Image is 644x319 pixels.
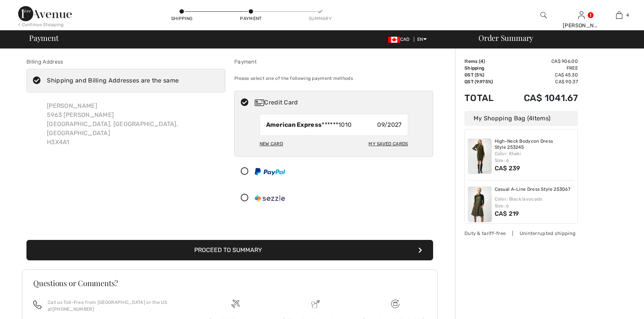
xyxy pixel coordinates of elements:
a: 4 [601,11,638,20]
div: Billing Address [26,58,225,66]
img: My Info [578,11,585,20]
div: Color: Khaki Size: 6 [495,150,575,164]
img: My Bag [616,11,622,20]
div: Duty & tariff-free | Uninterrupted shipping [464,230,578,237]
span: 4 [529,115,533,122]
div: My Shopping Bag ( Items) [464,111,578,126]
td: CA$ 1041.67 [504,85,578,111]
a: High-Neck Bodycon Dress Style 253245 [495,138,575,150]
img: High-Neck Bodycon Dress Style 253245 [468,138,492,174]
span: CA$ 239 [495,165,520,172]
img: PayPal [255,168,285,175]
div: Order Summary [469,34,639,42]
td: GST (5%) [464,72,504,78]
div: Payment [234,58,433,66]
div: My Saved Cards [368,137,408,150]
img: Sezzle [255,195,285,202]
img: Canadian Dollar [388,37,400,43]
span: 09/2027 [377,120,401,129]
img: 1ère Avenue [18,6,72,21]
img: Casual A-Line Dress Style 253067 [468,187,492,222]
td: QST (9.975%) [464,78,504,85]
div: Credit Card [255,98,428,107]
div: Please select one of the following payment methods [234,69,433,88]
a: Casual A-Line Dress Style 253067 [495,187,571,193]
a: [PHONE_NUMBER] [53,307,94,312]
img: Delivery is a breeze since we pay the duties! [311,300,320,308]
td: Total [464,85,504,111]
span: EN [417,37,427,42]
h3: Questions or Comments? [33,279,426,287]
img: Free shipping on orders over $99 [391,300,399,308]
div: New Card [260,137,283,150]
div: Shipping and Billing Addresses are the same [47,76,179,85]
img: Free shipping on orders over $99 [231,300,240,308]
img: search the website [540,11,547,20]
span: CA$ 219 [495,210,519,217]
div: Color: Black/avocado Size: 6 [495,196,575,209]
td: Free [504,65,578,72]
div: Summary [309,15,331,22]
div: Shipping [170,15,193,22]
a: Sign In [578,11,585,19]
div: Payment [240,15,262,22]
td: CA$ 45.30 [504,72,578,78]
span: 4 [626,12,629,19]
button: Proceed to Summary [26,240,433,260]
div: [PERSON_NAME] 5963 [PERSON_NAME] [GEOGRAPHIC_DATA], [GEOGRAPHIC_DATA], [GEOGRAPHIC_DATA] H3X4A1 [41,95,225,153]
strong: American Express [266,121,322,128]
span: CAD [388,37,413,42]
td: CA$ 90.37 [504,78,578,85]
td: Items ( ) [464,58,504,65]
div: [PERSON_NAME] [563,22,600,30]
p: Call us Toll-Free from [GEOGRAPHIC_DATA] or the US at [48,299,186,313]
td: CA$ 906.00 [504,58,578,65]
div: < Continue Shopping [18,21,64,28]
span: 4 [480,59,483,64]
img: Credit Card [255,100,264,106]
span: Payment [29,34,58,42]
td: Shipping [464,65,504,72]
img: call [33,300,42,309]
